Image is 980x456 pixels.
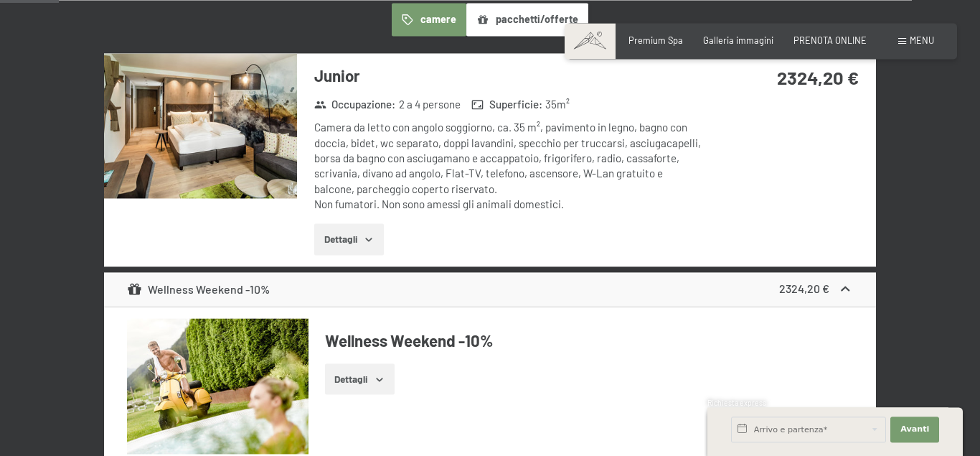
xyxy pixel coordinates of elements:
[325,330,853,352] h4: Wellness Weekend -10%
[628,34,683,46] a: Premium Spa
[314,223,384,255] button: Dettagli
[466,3,588,36] button: pacchetti/offerte
[314,97,396,112] strong: Occupazione :
[471,97,542,112] strong: Superficie :
[127,281,270,298] div: Wellness Weekend -10%
[777,66,859,88] strong: 2324,20 €
[707,399,766,407] span: Richiesta express
[910,34,934,46] span: Menu
[104,272,876,307] div: Wellness Weekend -10%2324,20 €
[325,363,395,395] button: Dettagli
[104,53,297,198] img: mss_renderimg.php
[703,34,773,46] a: Galleria immagini
[399,97,461,112] span: 2 a 4 persone
[314,65,702,87] h3: Junior
[900,424,929,435] span: Avanti
[793,34,867,46] a: PRENOTA ONLINE
[392,3,466,36] button: camere
[127,318,308,455] img: mss_renderimg.php
[545,97,570,112] span: 35 m²
[314,120,702,212] div: Camera da letto con angolo soggiorno, ca. 35 m², pavimento in legno, bagno con doccia, bidet, wc ...
[779,281,829,295] strong: 2324,20 €
[890,417,939,442] button: Avanti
